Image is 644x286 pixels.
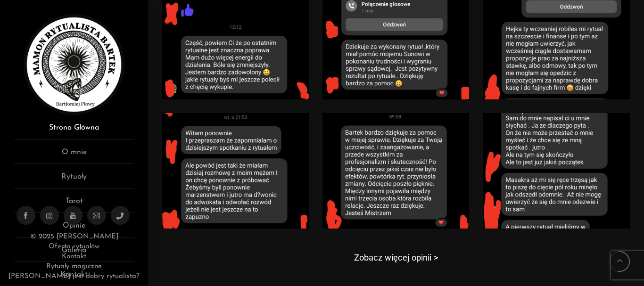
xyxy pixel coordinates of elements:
[354,253,438,262] a: Zobacz więcej opinii >
[24,14,124,115] img: Rytualista Bartek
[14,196,134,213] a: Tarot
[14,147,134,164] a: O mnie
[14,122,134,139] a: Strona Główna
[49,243,99,250] a: Oferta rytuałów
[62,253,86,260] a: Kontakt
[8,273,140,280] a: [PERSON_NAME] jest dobry rytualista?
[14,171,134,188] a: Rytuały
[46,263,102,270] a: Rytuały magiczne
